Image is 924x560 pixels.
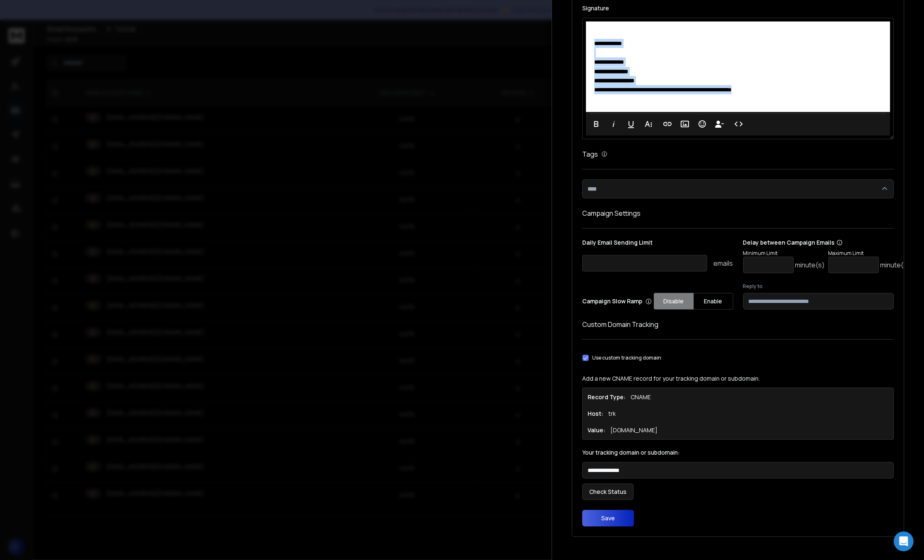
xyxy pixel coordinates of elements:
[592,355,661,361] label: Use custom tracking domain
[795,260,825,270] p: minute(s)
[588,426,605,434] h1: Value:
[694,293,733,310] button: Enable
[828,250,910,257] p: Maximum Limit
[654,293,694,310] button: Disable
[743,250,825,257] p: Minimum Limit
[631,393,651,401] p: CNAME
[588,116,604,132] button: Bold (⌘B)
[582,208,894,218] h1: Campaign Settings
[894,531,914,551] div: Open Intercom Messenger
[582,450,894,455] label: Your tracking domain or subdomain:
[582,297,652,305] p: Campaign Slow Ramp
[743,238,910,247] p: Delay between Campaign Emails
[582,484,634,500] button: Check Status
[582,5,894,11] label: Signature
[660,116,675,132] button: Insert Link (⌘K)
[582,149,598,159] h1: Tags
[588,393,626,401] h1: Record Type:
[582,319,894,329] h1: Custom Domain Tracking
[623,116,639,132] button: Underline (⌘U)
[743,283,894,290] label: Reply to
[712,116,727,132] button: Insert Unsubscribe Link
[582,510,634,527] button: Save
[610,426,658,434] p: [DOMAIN_NAME]
[881,260,910,270] p: minute(s)
[608,410,616,418] p: trk
[582,374,894,383] p: Add a new CNAME record for your tracking domain or subdomain.
[582,238,733,250] p: Daily Email Sending Limit
[714,258,733,268] p: emails
[588,410,603,418] h1: Host:
[606,116,622,132] button: Italic (⌘I)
